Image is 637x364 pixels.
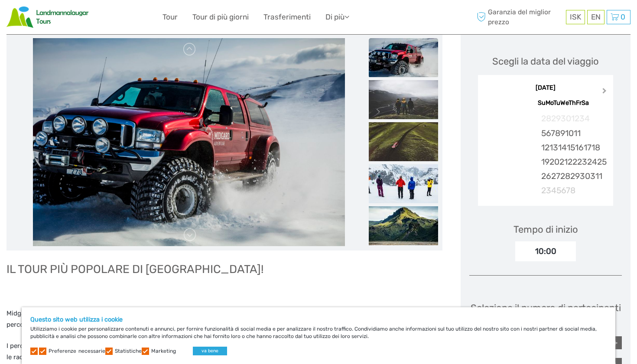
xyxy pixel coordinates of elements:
[49,348,76,355] label: Preferenze
[369,122,438,161] img: 31fb15b11cea4d7985773551cb959925_slider_thumbnail.jpg
[538,126,553,140] div: Scegli domenica 5 ottobre 2025
[492,55,599,68] div: Scegli la data del viaggio
[33,38,345,246] img: 53f4749ab45d48e788fbed180e8bf667_main_slider.jpg
[619,13,627,21] span: 0
[6,6,88,28] img: Viaggio in Scandinavia
[151,348,176,355] label: Marketing
[513,223,578,236] div: Tempo di inizio
[325,11,349,23] a: Di più
[478,84,613,93] div: [DATE]
[538,97,553,109] div: SuMoTuWeThFrSa
[369,38,438,77] img: 53f4749ab45d48e788fbed180e8bf667_slider_thumbnail.jpg
[538,169,553,183] div: Scegli domenica 26 ottobre 2025
[515,241,576,261] div: 10:00
[115,348,142,355] label: Statistiche
[12,15,98,22] p: Siamo via in questo momento. Si prega di controllare più tardi!
[538,183,553,198] div: Scegli domenica 2 novembre 2025
[538,111,553,126] div: Non disponibile domenica 28 settembre 2025
[193,347,227,355] button: va bene
[369,164,438,203] img: 404979134b2e4f2b84e8e9c1c8e5a8d5_slider_thumbnail.jpg
[369,206,438,245] img: 32aab69c592846a08ed59a25e4b808e7_slider_thumbnail.jpg
[30,316,607,323] h5: Questo sito web utilizza i cookie
[570,13,581,21] span: ISK
[471,301,621,327] div: Seleziona il numero di partecipanti
[474,7,564,26] span: Garanzia del miglior prezzo
[587,10,604,24] div: EN
[192,11,249,23] a: Tour di più giorni
[598,86,612,100] button: Il prossimo mese
[369,80,438,119] img: 7e6262c7deb74210b961fba061582ad4_slider_thumbnail.jpg
[538,140,553,155] div: Scegli domenica 12 ottobre 2025
[162,11,178,23] a: Tour
[22,307,615,364] div: Utilizziamo i cookie per personalizzare contenuti e annunci, per fornire funzionalità di social m...
[538,155,553,169] div: Scegli domenica 19 ottobre 2025
[481,111,610,198] div: mese 2025-10
[78,348,105,355] label: necessarie
[100,13,110,24] button: Apri il widget di chat LiveChat
[6,308,442,330] p: Midgard Surprise sorprende tutti, positivamente! Il tempo, le condizioni stradali e l'esperienza ...
[6,341,442,363] p: I percorsi popolari vanno in profondità nell'assorbire Þórsmörk, offrendo incontri straordinari c...
[6,263,442,276] h2: IL TOUR PIÙ POPOLARE DI [GEOGRAPHIC_DATA]!
[263,11,311,23] a: Trasferimenti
